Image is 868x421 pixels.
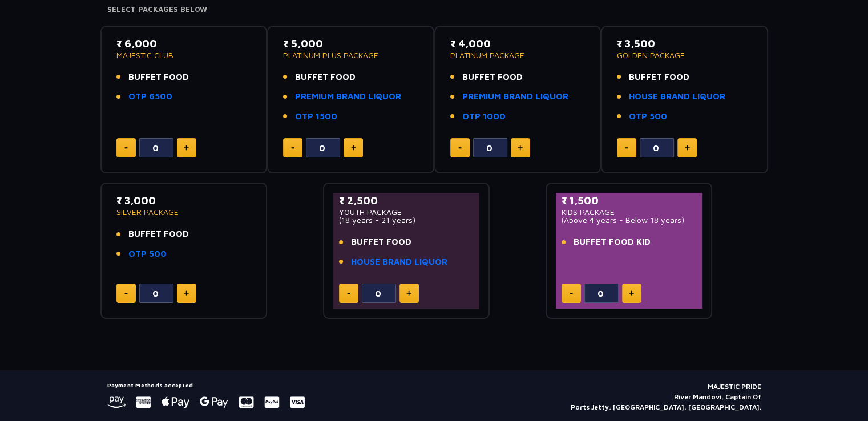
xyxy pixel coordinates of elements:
[518,145,523,151] img: plus
[124,147,128,149] img: minus
[339,216,474,224] p: (18 years - 21 years)
[351,256,447,269] a: HOUSE BRAND LIQUOR
[128,248,167,261] a: OTP 500
[629,90,725,103] a: HOUSE BRAND LIQUOR
[562,193,697,208] p: ₹ 1,500
[107,5,761,14] h4: Select Packages Below
[295,110,337,123] a: OTP 1500
[571,382,761,412] p: MAJESTIC PRIDE River Mandovi, Captain Of Ports Jetty, [GEOGRAPHIC_DATA], [GEOGRAPHIC_DATA].
[562,208,697,216] p: KIDS PACKAGE
[128,228,189,241] span: BUFFET FOOD
[295,71,356,84] span: BUFFET FOOD
[116,208,252,216] p: SILVER PACKAGE
[562,216,697,224] p: (Above 4 years - Below 18 years)
[462,110,506,123] a: OTP 1000
[629,110,667,123] a: OTP 500
[450,36,586,51] p: ₹ 4,000
[617,51,752,59] p: GOLDEN PACKAGE
[107,382,305,388] h5: Payment Methods accepted
[283,36,418,51] p: ₹ 5,000
[462,71,523,84] span: BUFFET FOOD
[462,90,568,103] a: PREMIUM BRAND LIQUOR
[291,147,294,149] img: minus
[283,51,418,59] p: PLATINUM PLUS PACKAGE
[124,293,128,294] img: minus
[458,147,462,149] img: minus
[128,90,172,103] a: OTP 6500
[128,71,189,84] span: BUFFET FOOD
[574,236,651,249] span: BUFFET FOOD KID
[625,147,628,149] img: minus
[295,90,401,103] a: PREMIUM BRAND LIQUOR
[184,145,189,151] img: plus
[116,51,252,59] p: MAJESTIC CLUB
[617,36,752,51] p: ₹ 3,500
[629,71,689,84] span: BUFFET FOOD
[347,293,350,294] img: minus
[339,193,474,208] p: ₹ 2,500
[116,36,252,51] p: ₹ 6,000
[351,236,411,249] span: BUFFET FOOD
[450,51,586,59] p: PLATINUM PACKAGE
[685,145,690,151] img: plus
[116,193,252,208] p: ₹ 3,000
[351,145,356,151] img: plus
[406,290,411,296] img: plus
[570,293,573,294] img: minus
[629,290,634,296] img: plus
[339,208,474,216] p: YOUTH PACKAGE
[184,290,189,296] img: plus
